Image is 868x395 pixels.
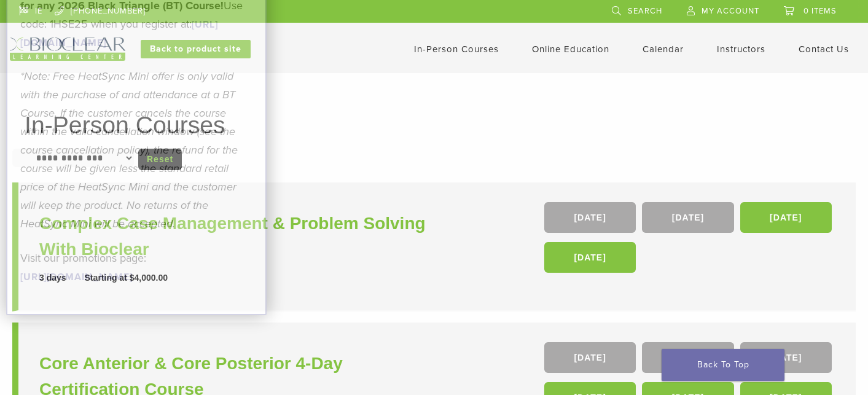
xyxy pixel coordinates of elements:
a: [URL][DOMAIN_NAME] [20,18,218,49]
a: [URL][DOMAIN_NAME] [20,271,133,283]
a: [DATE] [642,342,733,373]
a: Online Education [532,44,609,55]
a: [DATE] [642,202,733,233]
a: [DATE] [544,342,636,373]
a: Calendar [643,44,684,55]
a: Back To Top [662,349,784,381]
a: Contact Us [799,44,849,55]
span: My Account [702,6,759,16]
a: [DATE] [544,202,636,233]
a: Instructors [717,44,765,55]
p: Visit our promotions page: [20,249,252,286]
a: [DATE] [544,242,636,273]
a: [DATE] [740,202,832,233]
a: [DATE] [740,342,832,373]
a: In-Person Courses [414,44,499,55]
span: 0 items [803,6,837,16]
span: Search [628,6,662,16]
h1: In-Person Courses [25,113,843,137]
div: , , , [544,202,835,279]
em: *Note: Free HeatSync Mini offer is only valid with the purchase of and attendance at a BT Course.... [20,69,238,230]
